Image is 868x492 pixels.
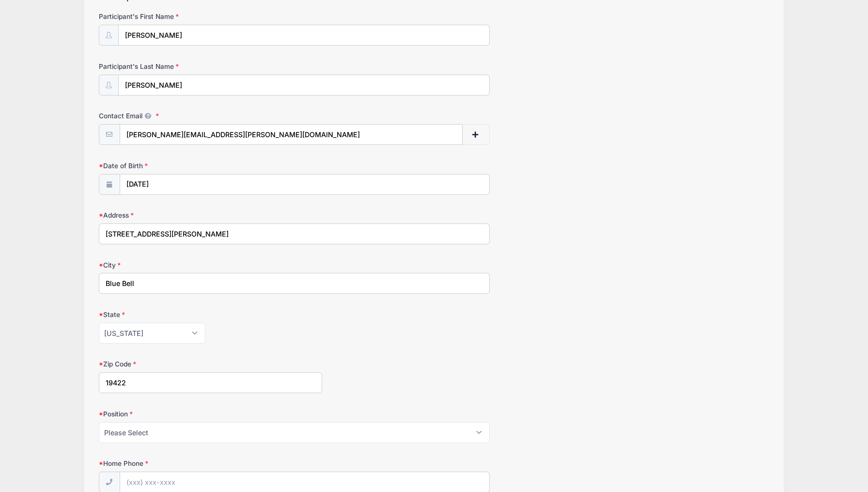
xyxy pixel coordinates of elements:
label: Date of Birth [99,161,323,171]
label: Participant's Last Name [99,62,323,71]
input: xxxxx [99,372,323,393]
label: Zip Code [99,359,323,369]
label: Contact Email [99,111,323,121]
label: Position [99,409,323,419]
label: Address [99,210,323,220]
input: Participant's First Name [118,25,490,46]
label: Participant's First Name [99,12,323,21]
input: Participant's Last Name [118,75,490,95]
label: City [99,260,323,270]
label: State [99,310,323,319]
input: mm/dd/yyyy [120,174,490,195]
label: Home Phone [99,459,323,468]
input: email@email.com [120,124,463,145]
